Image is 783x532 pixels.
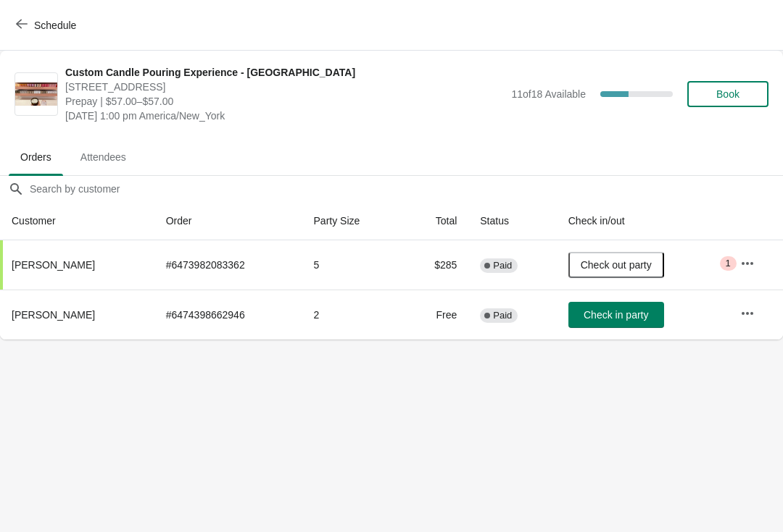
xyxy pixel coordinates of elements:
[65,94,504,109] span: Prepay | $57.00–$57.00
[493,260,512,271] span: Paid
[402,240,468,290] td: $285
[154,290,302,339] td: # 6474398662946
[302,202,402,240] th: Party Size
[302,240,402,290] td: 5
[34,20,76,31] span: Schedule
[584,309,648,321] span: Check in party
[65,109,504,123] span: [DATE] 1:00 pm America/New_York
[568,302,664,328] button: Check in party
[69,144,138,170] span: Attendees
[154,240,302,290] td: # 6473982083362
[493,310,512,321] span: Paid
[468,202,556,240] th: Status
[15,83,57,106] img: Custom Candle Pouring Experience - Fort Lauderdale
[65,80,504,94] span: [STREET_ADDRESS]
[65,65,504,80] span: Custom Candle Pouring Experience - [GEOGRAPHIC_DATA]
[154,202,302,240] th: Order
[568,252,664,278] button: Check out party
[12,259,95,271] span: [PERSON_NAME]
[9,144,63,170] span: Orders
[511,88,586,100] span: 11 of 18 Available
[716,88,739,100] span: Book
[687,81,768,107] button: Book
[726,258,731,269] span: 1
[581,259,652,271] span: Check out party
[402,202,468,240] th: Total
[12,309,95,321] span: [PERSON_NAME]
[402,290,468,339] td: Free
[29,176,783,202] input: Search by customer
[557,202,729,240] th: Check in/out
[7,12,88,38] button: Schedule
[302,290,402,339] td: 2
